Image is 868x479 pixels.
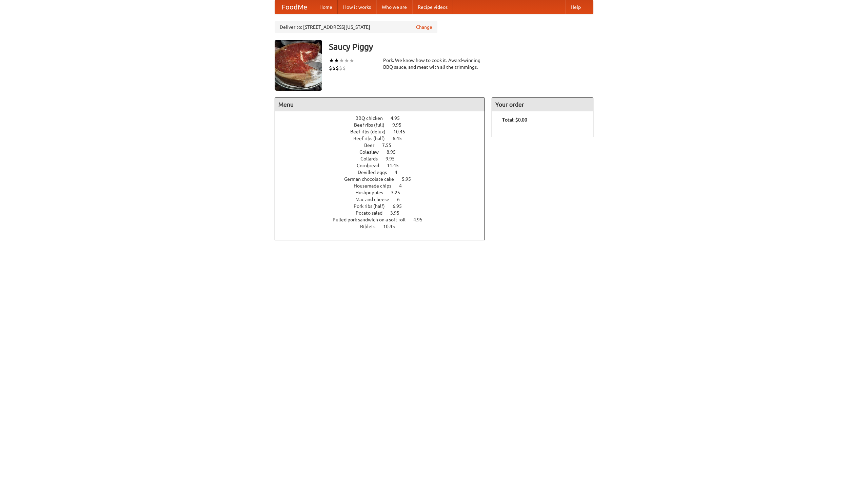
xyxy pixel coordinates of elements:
li: ★ [339,57,344,64]
span: 10.45 [393,129,412,134]
h3: Saucy Piggy [329,40,593,53]
span: Beef ribs (full) [354,122,391,128]
a: Devilled eggs 4 [358,170,410,175]
a: Help [565,0,586,14]
span: German chocolate cake [344,176,401,182]
span: Riblets [360,224,382,229]
span: 3.25 [391,190,407,195]
span: Housemade chips [354,183,398,189]
span: Devilled eggs [358,170,394,175]
span: 9.95 [392,122,408,128]
a: Recipe videos [412,0,453,14]
span: Beef ribs (delux) [350,129,392,134]
span: Potato salad [356,210,389,216]
a: Riblets 10.45 [360,224,408,229]
a: Collards 9.95 [360,156,407,161]
span: Pulled pork sandwich on a soft roll [333,217,412,222]
a: Coleslaw 8.95 [359,149,408,155]
li: ★ [344,57,349,64]
a: Mac and cheese 6 [355,197,412,202]
span: 4 [395,170,404,175]
span: Beef ribs (half) [353,136,392,141]
li: ★ [329,57,334,64]
li: ★ [334,57,339,64]
a: Home [314,0,338,14]
a: German chocolate cake 5.95 [344,176,423,182]
span: 3.95 [390,210,406,216]
a: Housemade chips 4 [354,183,414,189]
span: 5.95 [402,176,418,182]
span: Beer [364,143,381,148]
h4: Menu [275,98,485,111]
span: Coleslaw [359,149,386,155]
a: Beef ribs (delux) 10.45 [350,129,418,134]
span: 4.95 [413,217,429,222]
a: Beef ribs (half) 6.45 [353,136,414,141]
span: Cornbread [357,163,386,168]
a: Cornbread 11.45 [357,163,411,168]
a: Pork ribs (half) 6.95 [354,203,414,209]
span: 7.55 [382,143,398,148]
span: 4 [399,183,409,189]
a: Pulled pork sandwich on a soft roll 4.95 [333,217,435,222]
span: 4.95 [391,115,407,121]
h4: Your order [492,98,593,111]
img: angular.jpg [275,40,322,91]
span: 9.95 [386,156,401,161]
a: Potato salad 3.95 [356,210,412,216]
span: 6.95 [393,203,409,209]
span: 8.95 [387,149,402,155]
a: Change [416,24,432,30]
a: How it works [338,0,376,14]
span: Hushpuppies [355,190,390,195]
li: $ [332,64,336,72]
div: Deliver to: [STREET_ADDRESS][US_STATE] [275,21,437,33]
span: Pork ribs (half) [354,203,392,209]
span: 6 [397,197,407,202]
li: $ [339,64,342,72]
span: 10.45 [383,224,402,229]
a: Hushpuppies 3.25 [355,190,413,195]
li: $ [336,64,339,72]
span: Collards [360,156,384,161]
b: Total: $0.00 [502,117,527,123]
li: $ [329,64,332,72]
a: FoodMe [275,0,314,14]
a: Beef ribs (full) 9.95 [354,122,414,128]
a: BBQ chicken 4.95 [355,115,412,121]
a: Beer 7.55 [364,143,404,148]
span: 11.45 [387,163,406,168]
li: ★ [349,57,354,64]
a: Who we are [376,0,412,14]
li: $ [342,64,346,72]
span: Mac and cheese [355,197,396,202]
span: 6.45 [393,136,409,141]
div: Pork. We know how to cook it. Award-winning BBQ sauce, and meat with all the trimmings. [383,57,485,70]
span: BBQ chicken [355,115,390,121]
